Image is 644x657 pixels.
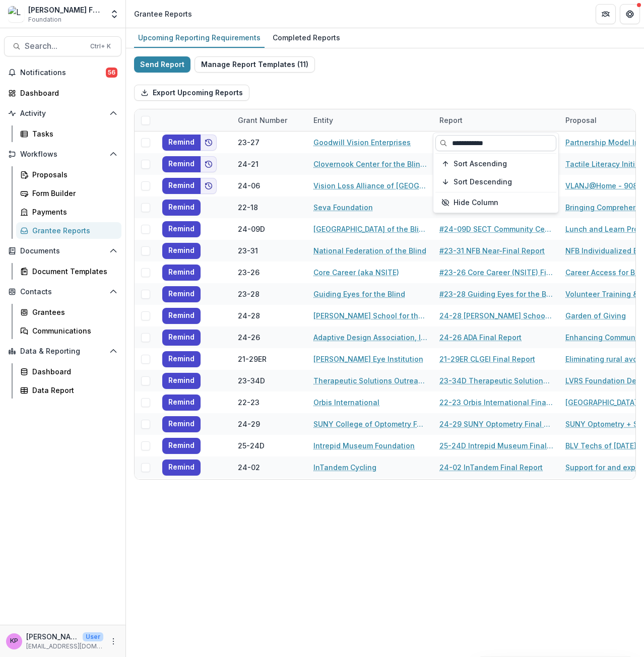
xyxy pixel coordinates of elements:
a: Intrepid Museum Foundation [313,440,415,451]
a: Proposals [16,166,121,183]
div: 25-24D [238,440,265,451]
button: Remind [162,221,201,237]
button: Remind [162,156,201,172]
div: 23-34D [238,375,265,386]
div: Ctrl + K [88,41,113,52]
div: 24-21 [238,159,259,169]
button: Remind [162,200,201,216]
a: Communications [16,322,121,339]
a: #23-31 NFB Near-Final Report [439,245,545,256]
a: Payments [16,204,121,220]
span: Sort Descending [454,178,512,186]
a: 24-29 SUNY Optometry Final Report [439,419,553,429]
span: Activity [20,109,105,118]
span: Data & Reporting [20,347,105,356]
button: More [107,635,119,647]
a: Dashboard [4,85,121,101]
button: Remind [162,373,201,389]
div: 24-28 [238,310,260,321]
button: Remind [162,351,201,367]
a: Guiding Eyes for the Blind [313,289,405,299]
div: Grantees [32,307,113,317]
button: Remind [162,286,201,302]
button: Add to friends [201,135,217,151]
div: Form Builder [32,188,113,199]
div: [PERSON_NAME] Fund for the Blind [28,5,103,15]
a: [PERSON_NAME] School for the Blind [313,310,427,321]
button: Remind [162,135,201,151]
button: Remind [162,308,201,324]
a: 24-02 InTandem Final Report [439,462,543,473]
a: 24-28 [PERSON_NAME] School Final Report (simplified template) [439,310,553,321]
a: Completed Reports [269,28,344,48]
a: Clovernook Center for the Blind and Visually Impaired [313,159,427,169]
a: Document Templates [16,263,121,280]
div: 23-31 [238,245,258,256]
nav: breadcrumb [130,7,196,21]
a: Grantees [16,304,121,320]
span: Search... [25,41,84,51]
p: User [83,632,103,641]
div: 24-09D [238,224,265,234]
button: Open Contacts [4,284,121,300]
span: Workflows [20,150,105,159]
a: Data Report [16,382,121,399]
div: Report [433,109,559,131]
div: Grantee Reports [134,9,192,19]
a: #24-09D SECT Community Center of the Blind Final Report [439,224,553,234]
button: Remind [162,395,201,411]
span: Sort Ascending [454,160,507,168]
a: 21-29ER CLGEI Final Report [439,354,535,364]
button: Open entity switcher [107,4,121,24]
div: 24-06 [238,180,260,191]
div: Entity [307,115,339,125]
div: 24-26 [238,332,260,343]
span: Foundation [28,15,61,24]
button: Hide Column [435,194,556,211]
button: Remind [162,459,201,476]
a: 25-24D Intrepid Museum Final Report [439,440,553,451]
span: 56 [106,68,117,78]
div: Entity [307,109,433,131]
div: Grant Number [232,115,293,125]
button: Notifications56 [4,64,121,81]
button: Sort Descending [435,174,556,190]
button: Remind [162,330,201,346]
button: Manage Report Templates (11) [195,56,315,73]
a: Garden of Giving [565,310,626,321]
div: Dashboard [20,88,113,98]
img: Lavelle Fund for the Blind [8,6,24,22]
button: Sort Ascending [435,156,556,172]
div: Document Templates [32,266,113,277]
button: Search... [4,36,121,56]
button: Open Workflows [4,146,121,162]
div: 23-28 [238,289,260,299]
button: Open Documents [4,243,121,259]
div: Report [433,115,469,125]
a: Vision Loss Alliance of [GEOGRAPHIC_DATA] [313,180,427,191]
div: Grant Number [232,109,307,131]
button: Remind [162,416,201,432]
button: Add to friends [201,156,217,172]
a: Core Career (aka NSITE) [313,267,399,278]
button: Export Upcoming Reports [134,85,249,101]
a: Adaptive Design Association, Inc. [313,332,427,343]
p: [EMAIL_ADDRESS][DOMAIN_NAME] [26,642,103,651]
div: 22-18 [238,202,258,213]
button: Remind [162,265,201,281]
div: Tasks [32,128,113,139]
button: Open Data & Reporting [4,343,121,359]
div: 24-02 [238,462,260,473]
div: Payments [32,207,113,217]
a: Upcoming Reporting Requirements [134,28,265,48]
button: Add to friends [201,178,217,194]
div: 24-29 [238,419,260,429]
a: National Federation of the Blind [313,245,426,256]
a: Grantee Reports [16,222,121,239]
div: Upcoming Reporting Requirements [134,30,265,45]
div: Proposals [32,169,113,180]
div: Completed Reports [269,30,344,45]
a: [GEOGRAPHIC_DATA] of the Blind [313,224,427,234]
div: Data Report [32,385,113,396]
button: Remind [162,438,201,454]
